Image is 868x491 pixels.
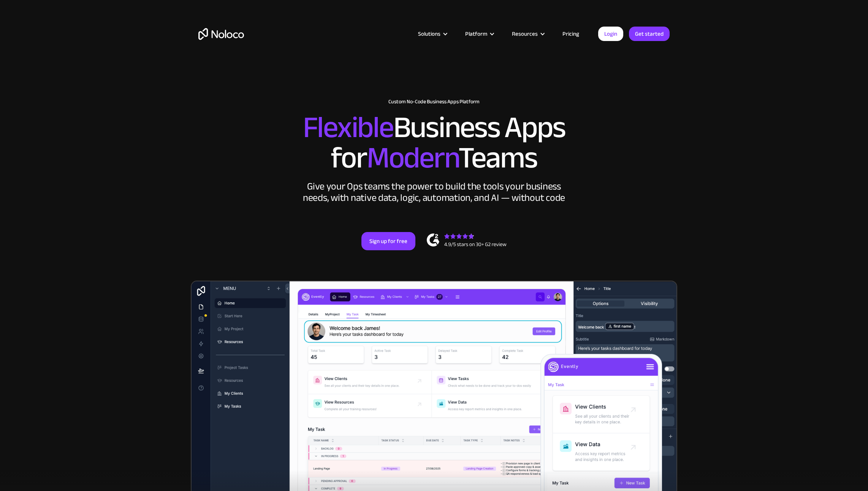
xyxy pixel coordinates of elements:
[418,29,440,39] div: Solutions
[598,27,623,41] a: Login
[512,29,538,39] div: Resources
[198,112,670,173] h2: Business Apps for Teams
[361,232,415,250] a: Sign up for free
[465,29,487,39] div: Platform
[367,129,458,186] span: Modern
[198,28,244,40] a: home
[303,99,393,156] span: Flexible
[502,29,553,39] div: Resources
[456,29,502,39] div: Platform
[553,29,589,39] a: Pricing
[198,99,670,105] h1: Custom No-Code Business Apps Platform
[409,29,456,39] div: Solutions
[301,181,567,204] div: Give your Ops teams the power to build the tools your business needs, with native data, logic, au...
[629,27,670,41] a: Get started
